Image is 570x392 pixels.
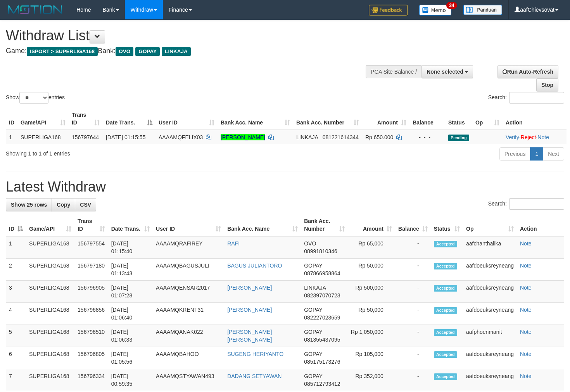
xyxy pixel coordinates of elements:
[395,369,431,391] td: -
[463,303,517,325] td: aafdoeuksreyneang
[348,236,395,259] td: Rp 65,000
[304,270,340,276] span: Copy 087866958864 to clipboard
[6,281,26,303] td: 3
[503,130,567,144] td: · ·
[6,92,65,104] label: Show entries
[155,108,218,130] th: User ID: activate to sort column ascending
[413,133,442,141] div: - - -
[74,259,108,281] td: 156797180
[304,314,340,321] span: Copy 082227023659 to clipboard
[218,108,293,130] th: Bank Acc. Name: activate to sort column ascending
[74,236,108,259] td: 156797554
[304,337,340,343] span: Copy 081355437095 to clipboard
[6,130,17,144] td: 1
[108,369,153,391] td: [DATE] 00:59:35
[520,285,532,291] a: Note
[74,303,108,325] td: 156796856
[434,351,457,358] span: Accepted
[506,134,519,140] a: Verify
[227,351,283,357] a: SUGENG HERIYANTO
[69,108,103,130] th: Trans ID: activate to sort column ascending
[11,202,47,208] span: Show 25 rows
[74,214,108,236] th: Trans ID: activate to sort column ascending
[395,303,431,325] td: -
[348,214,395,236] th: Amount: activate to sort column ascending
[509,198,564,210] input: Search:
[348,369,395,391] td: Rp 352,000
[304,240,316,247] span: OVO
[52,198,75,211] a: Copy
[520,373,532,379] a: Note
[80,202,91,208] span: CSV
[153,259,224,281] td: AAAAMQBAGUSJULI
[463,369,517,391] td: aafdoeuksreyneang
[304,292,340,299] span: Copy 082397070723 to clipboard
[304,373,322,379] span: GOPAY
[304,329,322,335] span: GOPAY
[348,281,395,303] td: Rp 500,000
[153,236,224,259] td: AAAAMQRAFIREY
[227,240,240,247] a: RAFI
[395,281,431,303] td: -
[463,236,517,259] td: aafchanthalika
[153,214,224,236] th: User ID: activate to sort column ascending
[26,303,74,325] td: SUPERLIGA168
[348,347,395,369] td: Rp 105,000
[26,236,74,259] td: SUPERLIGA168
[227,262,282,269] a: BAGUS JULIANTORO
[362,108,409,130] th: Amount: activate to sort column ascending
[6,259,26,281] td: 2
[304,351,322,357] span: GOPAY
[227,307,272,313] a: [PERSON_NAME]
[17,108,69,130] th: Game/API: activate to sort column ascending
[304,248,337,254] span: Copy 08991810346 to clipboard
[434,285,457,292] span: Accepted
[488,198,564,210] label: Search:
[74,369,108,391] td: 156796334
[448,135,469,141] span: Pending
[427,69,463,75] span: None selected
[431,214,463,236] th: Status: activate to sort column ascending
[108,347,153,369] td: [DATE] 01:05:56
[108,303,153,325] td: [DATE] 01:06:40
[224,214,301,236] th: Bank Acc. Name: activate to sort column ascending
[26,281,74,303] td: SUPERLIGA168
[6,325,26,347] td: 5
[503,108,567,130] th: Action
[74,325,108,347] td: 156796510
[103,108,155,130] th: Date Trans.: activate to sort column descending
[6,198,52,211] a: Show 25 rows
[227,329,272,343] a: [PERSON_NAME] [PERSON_NAME]
[74,281,108,303] td: 156796905
[499,147,530,161] a: Previous
[26,214,74,236] th: Game/API: activate to sort column ascending
[108,236,153,259] td: [DATE] 01:15:40
[395,347,431,369] td: -
[497,65,558,78] a: Run Auto-Refresh
[162,47,191,56] span: LINKAJA
[74,347,108,369] td: 156796805
[227,373,282,379] a: DADANG SETYAWAN
[6,179,564,195] h1: Latest Withdraw
[536,78,558,92] a: Stop
[221,134,265,140] a: [PERSON_NAME]
[463,5,502,15] img: panduan.png
[463,281,517,303] td: aafdoeuksreyneang
[106,134,145,140] span: [DATE] 01:15:55
[293,108,362,130] th: Bank Acc. Number: activate to sort column ascending
[366,65,421,78] div: PGA Site Balance /
[153,281,224,303] td: AAAAMQENSAR2017
[26,259,74,281] td: SUPERLIGA168
[159,134,203,140] span: AAAAMQFELIX03
[6,347,26,369] td: 6
[153,303,224,325] td: AAAAMQKRENT31
[108,325,153,347] td: [DATE] 01:06:33
[304,359,340,365] span: Copy 085175173276 to clipboard
[463,214,517,236] th: Op: activate to sort column ascending
[395,259,431,281] td: -
[17,130,69,144] td: SUPERLIGA168
[116,47,133,56] span: OVO
[434,241,457,247] span: Accepted
[57,202,70,208] span: Copy
[19,92,48,104] select: Showentries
